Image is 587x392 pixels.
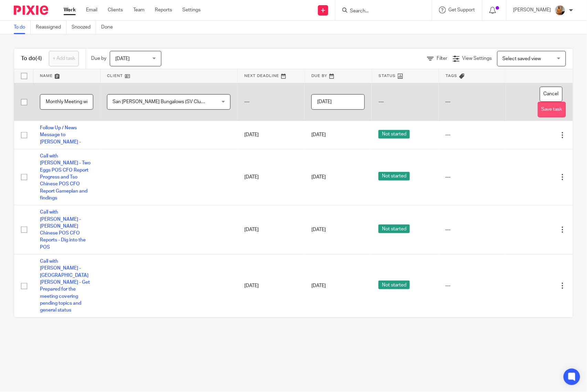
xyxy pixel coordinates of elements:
td: [DATE] [237,205,305,254]
button: Save task [538,102,566,117]
td: --- [439,83,506,121]
span: (4) [35,56,42,61]
span: Not started [378,172,410,181]
a: Snoozed [72,21,96,34]
div: --- [446,131,499,138]
a: Follow Up / News Message to [PERSON_NAME] - [40,126,81,144]
span: San [PERSON_NAME] Bungalows (SV Club Owner LLC) [113,99,230,104]
a: Settings [182,7,201,13]
img: Pixie [14,6,48,15]
span: Select saved view [503,56,541,61]
button: Cancel [540,87,563,102]
a: Done [101,21,118,34]
td: --- [237,83,305,121]
div: --- [446,282,499,289]
span: Get Support [449,8,475,12]
div: --- [446,226,499,233]
span: [DATE] [311,283,326,288]
td: --- [372,83,439,121]
span: Filter [437,56,448,61]
p: Due by [91,55,106,62]
input: Task name [40,94,93,110]
span: [DATE] [311,133,326,138]
a: Reassigned [36,21,66,34]
a: Call with [PERSON_NAME] - Two Eggs POS CFO Report Progress and Tso Chinese POS CFO Report Gamepla... [40,154,90,200]
a: + Add task [49,51,79,66]
div: --- [446,174,499,181]
span: [DATE] [311,227,326,232]
span: View Settings [462,56,492,61]
input: Pick a date [311,94,365,110]
input: Search [349,8,411,14]
a: Clients [108,7,123,13]
img: 1234.JPG [555,5,566,16]
a: Call with [PERSON_NAME] - [GEOGRAPHIC_DATA][PERSON_NAME] - Get Prepared for the meeting covering ... [40,259,90,313]
span: Tags [446,74,458,78]
span: Not started [378,130,410,139]
span: [DATE] [311,175,326,179]
a: Call with [PERSON_NAME] - [PERSON_NAME] Chinese POS CFO Reports - Dig into the POS [40,210,86,250]
td: [DATE] [237,121,305,149]
a: Work [64,7,76,13]
span: Not started [378,225,410,233]
p: [PERSON_NAME] [513,7,551,13]
td: [DATE] [237,149,305,205]
a: Email [86,7,97,13]
span: [DATE] [115,56,130,61]
a: Reports [155,7,172,13]
h1: To do [21,55,42,62]
span: Not started [378,281,410,289]
a: To do [14,21,31,34]
td: [DATE] [237,254,305,317]
a: Team [133,7,145,13]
